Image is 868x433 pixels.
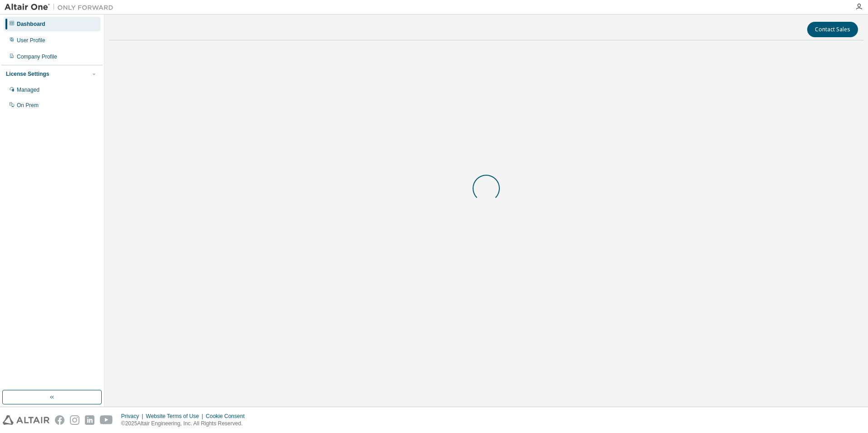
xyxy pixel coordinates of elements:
button: Contact Sales [807,22,858,37]
div: Dashboard [17,20,45,28]
img: facebook.svg [55,415,64,425]
img: instagram.svg [70,415,79,425]
img: youtube.svg [100,415,113,425]
div: License Settings [6,70,49,78]
div: User Profile [17,37,45,44]
img: linkedin.svg [85,415,94,425]
div: Managed [17,86,39,93]
div: Cookie Consent [206,413,250,420]
div: Privacy [121,413,146,420]
div: On Prem [17,102,39,109]
p: © 2025 Altair Engineering, Inc. All Rights Reserved. [121,420,250,428]
div: Company Profile [17,53,57,60]
div: Website Terms of Use [146,413,206,420]
img: Altair One [5,3,118,12]
img: altair_logo.svg [3,415,49,425]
